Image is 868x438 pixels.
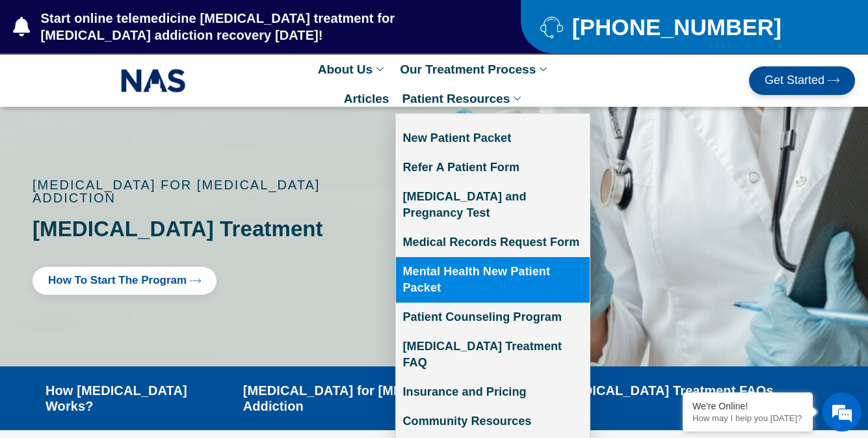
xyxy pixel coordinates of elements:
a: Insurance and Pricing [396,377,590,407]
div: Minimize live chat window [213,7,244,38]
a: Patient Resources [395,84,531,113]
div: click here to start suboxone treatment program [33,267,403,295]
p: How may I help you today? [692,413,803,423]
a: [PHONE_NUMBER] [540,16,835,38]
img: NAS_email_signature-removebg-preview.png [121,66,186,96]
textarea: Type your message and hit 'Enter' [7,296,248,342]
a: Mental Health New Patient Packet [396,257,590,303]
a: Start online telemedicine [MEDICAL_DATA] treatment for [MEDICAL_DATA] addiction recovery [DATE]! [13,10,469,44]
a: Community Resources [396,407,590,436]
div: Chat with us now [87,68,238,85]
span: We're online! [75,134,179,266]
a: Refer A Patient Form [396,153,590,182]
p: [MEDICAL_DATA] for [MEDICAL_DATA] addiction [33,178,403,204]
a: [MEDICAL_DATA] for [MEDICAL_DATA] Addiction [243,383,546,414]
a: [MEDICAL_DATA] Treatment FAQs [559,383,774,398]
a: Articles [337,84,396,113]
a: About Us [311,55,393,84]
a: How [MEDICAL_DATA] Works? [46,383,230,414]
a: [MEDICAL_DATA] and Pregnancy Test [396,182,590,228]
h1: [MEDICAL_DATA] Treatment [33,217,403,241]
div: We're Online! [692,401,803,411]
a: How to Start the program [33,267,217,295]
span: Start online telemedicine [MEDICAL_DATA] treatment for [MEDICAL_DATA] addiction recovery [DATE]! [38,10,469,44]
a: New Patient Packet [396,124,590,153]
a: Patient Counseling Program [396,303,590,332]
span: Get Started [765,74,824,87]
span: [PHONE_NUMBER] [569,19,782,35]
div: Navigation go back [14,67,34,87]
a: Medical Records Request Form [396,228,590,257]
span: How to Start the program [48,275,187,287]
a: Get Started [749,66,855,95]
a: [MEDICAL_DATA] Treatment FAQ [396,332,590,377]
a: Our Treatment Process [393,55,557,84]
